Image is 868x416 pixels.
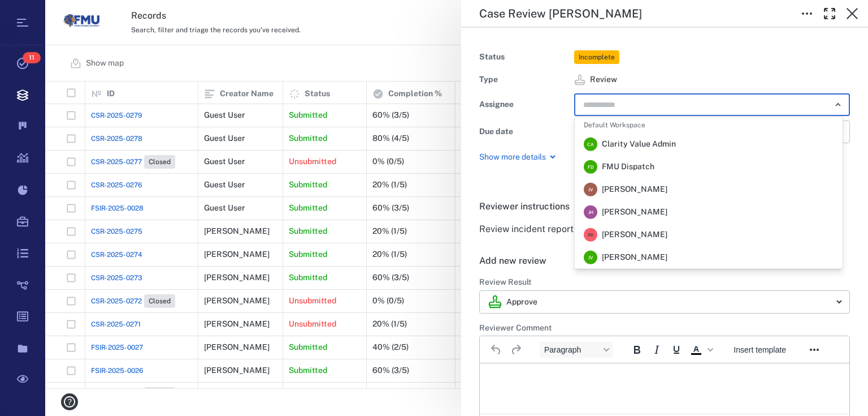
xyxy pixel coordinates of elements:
[796,2,818,25] button: Toggle to Edit Boxes
[584,205,597,219] div: J H
[479,124,570,140] div: Due date
[25,8,49,18] span: Help
[480,363,849,414] iframe: Rich Text Area
[627,342,646,358] button: Bold
[576,53,617,62] span: Incomplete
[602,252,667,263] span: [PERSON_NAME]
[805,342,824,358] button: Reveal or hide additional toolbar items
[602,161,654,173] span: FMU Dispatch
[602,139,676,150] span: Clarity Value Admin
[584,251,597,264] div: J V
[479,323,850,334] h6: Reviewer Comment
[479,72,570,88] div: Type
[584,138,597,151] div: C A
[479,200,850,213] h6: Reviewer instructions
[602,229,667,241] span: [PERSON_NAME]
[590,74,617,85] span: Review
[479,254,850,268] h6: Add new review
[729,342,791,358] button: Insert template
[540,342,613,358] button: Block Paragraph
[479,152,546,163] p: Show more details
[584,160,597,174] div: F D
[479,97,570,113] div: Assignee
[687,342,715,358] div: Text color Black
[734,345,786,354] span: Insert template
[506,297,537,308] p: Approve
[667,342,686,358] button: Underline
[602,207,667,218] span: [PERSON_NAME]
[479,7,642,21] h5: Case Review [PERSON_NAME]
[830,97,846,113] button: Close
[575,117,843,133] li: Default Workspace
[544,345,600,354] span: Paragraph
[506,342,526,358] button: Redo
[841,2,863,25] button: Close
[584,183,597,196] div: J V
[479,277,850,288] h6: Review Result
[584,228,597,242] div: R R
[479,222,850,236] p: Review incident report(s) for accuracy and completeness.
[647,342,666,358] button: Italic
[479,49,570,65] div: Status
[818,2,841,25] button: Toggle Fullscreen
[602,184,667,195] span: [PERSON_NAME]
[23,52,41,63] span: 11
[487,342,506,358] button: Undo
